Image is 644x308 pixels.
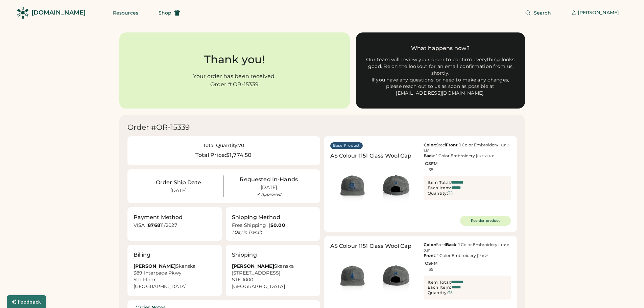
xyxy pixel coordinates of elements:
[424,142,436,147] strong: Color:
[446,242,456,247] strong: Back
[31,8,86,17] div: [DOMAIN_NAME]
[534,10,551,15] span: Search
[425,261,437,266] div: OSFM
[195,151,226,159] div: Total Price:
[424,242,511,258] div: Steel : 1 Color Embroidery | : 1 Color Embroidery |
[428,180,451,185] div: Item Total:
[428,285,451,290] div: Each Item:
[364,56,517,97] div: Our team will review your order to confirm everything looks good. Be on the lookout for an email ...
[517,6,559,20] button: Search
[428,290,448,295] div: Quantity:
[232,263,314,290] div: Skanska [STREET_ADDRESS] STE 1000 [GEOGRAPHIC_DATA]
[134,263,176,269] strong: [PERSON_NAME]
[134,222,216,231] div: VISA | 11/2027
[105,6,146,20] button: Resources
[127,72,342,80] div: Your order has been received.
[424,142,511,159] div: Steel : 1 Color Embroidery | : 1 Color Embroidery |
[238,142,244,149] div: 70
[448,191,453,195] div: 35
[232,213,280,221] div: Shipping Method
[448,290,453,295] div: 35
[127,123,190,132] div: Order #OR-15339
[203,142,239,149] div: Total Quantity:
[424,242,436,247] strong: Color:
[330,242,411,250] div: AS Colour 1151 Class Wool Cap
[232,230,314,235] div: 1 Day in Transit
[612,278,641,307] iframe: Front Chat
[134,213,183,221] div: Payment Method
[170,187,187,194] div: [DATE]
[333,143,360,148] div: Base Product
[477,154,494,158] font: 0.8" x 0.8"
[429,267,433,272] div: 35
[424,153,434,158] strong: Back
[134,263,216,290] div: Skanska 389 Interpace Pkwy 5th Floor [GEOGRAPHIC_DATA]
[578,9,619,16] div: [PERSON_NAME]
[232,263,274,269] strong: [PERSON_NAME]
[261,184,277,191] div: [DATE]
[424,253,435,258] strong: Front
[425,161,437,166] div: OSFM
[460,216,511,226] button: Reorder product
[374,163,418,206] img: generate-image
[478,254,488,258] font: 1" x 2"
[330,163,374,206] img: generate-image
[150,6,188,20] button: Shop
[127,53,342,66] div: Thank you!
[428,191,448,196] div: Quantity:
[364,44,517,52] div: What happens now?
[257,192,281,197] div: ✓ Approved
[232,222,314,229] div: Free Shipping |
[446,142,457,147] strong: Front
[270,222,285,228] strong: $0.00
[330,253,374,297] img: generate-image
[429,167,433,172] div: 35
[330,152,411,160] div: AS Colour 1151 Class Wool Cap
[156,179,201,187] div: Order Ship Date
[17,7,29,19] img: Rendered Logo - Screens
[127,80,342,89] div: Order # OR-15339
[134,251,151,259] div: Billing
[428,185,451,191] div: Each Item:
[428,280,451,285] div: Item Total:
[226,151,252,159] div: $1,774.50
[240,175,298,184] div: Requested In-Hands
[159,10,171,15] span: Shop
[374,253,418,297] img: generate-image
[148,222,160,228] strong: 8768
[232,251,257,259] div: Shipping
